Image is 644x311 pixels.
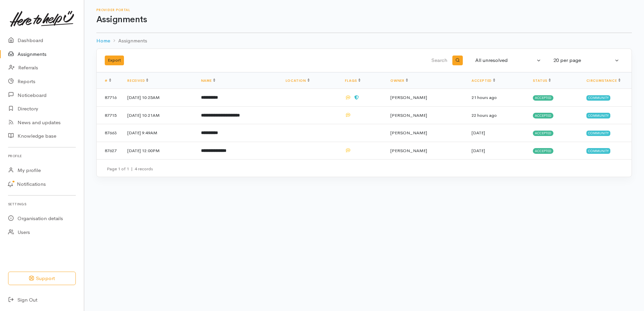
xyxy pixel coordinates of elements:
span: Community [586,113,610,118]
td: 87715 [97,106,122,124]
li: Assignments [110,37,147,45]
span: Accepted [533,131,553,136]
time: [DATE] [472,148,485,153]
time: 22 hours ago [472,112,497,118]
time: 21 hours ago [472,95,497,100]
div: All unresolved [475,57,535,64]
span: Community [586,95,610,101]
nav: breadcrumb [96,33,632,49]
span: Accepted [533,95,553,101]
button: All unresolved [471,54,545,67]
h1: Assignments [96,15,632,25]
span: Community [586,131,610,136]
button: Support [8,272,76,285]
td: 87627 [97,142,122,159]
a: Name [201,78,215,83]
span: Accepted [533,113,553,118]
span: [PERSON_NAME] [390,130,427,136]
td: [DATE] 9:49AM [122,124,196,142]
a: Accepted [472,78,495,83]
td: 87663 [97,124,122,142]
a: # [105,78,111,83]
input: Search [288,53,449,69]
a: Home [96,37,110,45]
a: Flags [345,78,360,83]
a: Status [533,78,551,83]
span: [PERSON_NAME] [390,112,427,118]
td: [DATE] 10:21AM [122,106,196,124]
button: 20 per page [549,54,623,67]
h6: Profile [8,151,76,161]
h6: Provider Portal [96,8,632,12]
small: Page 1 of 1 4 records [107,166,153,172]
a: Owner [390,78,408,83]
div: 20 per page [553,57,613,64]
time: [DATE] [472,130,485,136]
button: Export [105,56,124,65]
span: [PERSON_NAME] [390,95,427,100]
a: Received [127,78,148,83]
h6: Settings [8,200,76,209]
td: [DATE] 10:25AM [122,89,196,107]
span: Community [586,148,610,153]
td: 87716 [97,89,122,107]
a: Location [286,78,310,83]
td: [DATE] 12:00PM [122,142,196,159]
span: [PERSON_NAME] [390,148,427,153]
a: Circumstance [586,78,620,83]
span: Accepted [533,148,553,153]
span: | [131,166,133,172]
